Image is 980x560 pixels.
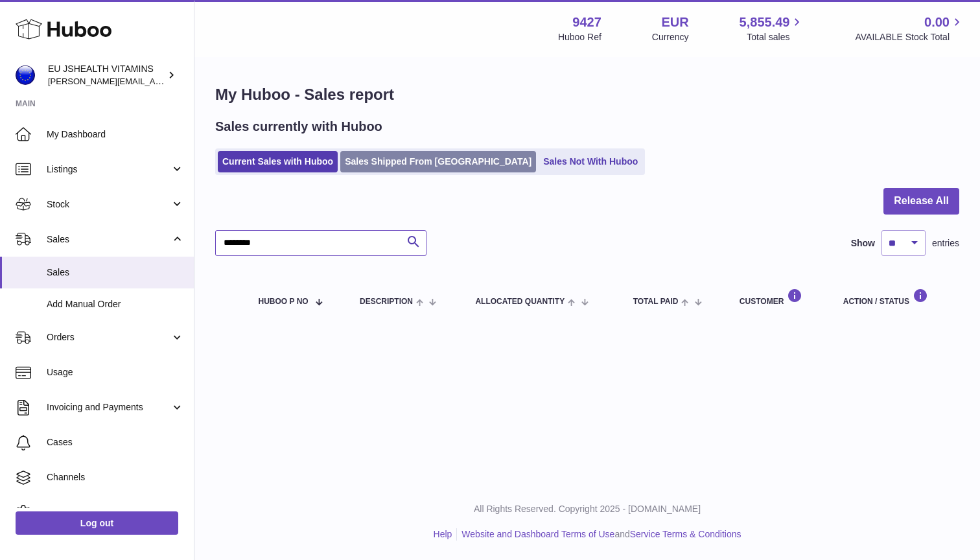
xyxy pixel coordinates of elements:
[747,31,804,43] span: Total sales
[47,266,184,279] span: Sales
[47,298,184,310] span: Add Manual Order
[633,297,679,306] span: Total paid
[47,471,184,484] span: Channels
[47,198,170,211] span: Stock
[259,297,309,306] span: Huboo P no
[16,65,35,85] img: laura@jessicasepel.com
[47,233,170,246] span: Sales
[843,288,946,306] div: Action / Status
[47,366,184,379] span: Usage
[47,436,184,449] span: Cases
[740,14,790,31] span: 5,855.49
[205,503,970,515] p: All Rights Reserved. Copyright 2025 - [DOMAIN_NAME]
[47,128,184,141] span: My Dashboard
[932,237,959,250] span: entries
[558,31,601,43] div: Huboo Ref
[457,528,741,541] li: and
[218,151,338,172] a: Current Sales with Huboo
[47,163,170,176] span: Listings
[47,401,170,414] span: Invoicing and Payments
[652,31,689,43] div: Currency
[855,31,964,43] span: AVAILABLE Stock Total
[48,76,260,86] span: [PERSON_NAME][EMAIL_ADDRESS][DOMAIN_NAME]
[924,14,950,31] span: 0.00
[740,14,805,43] a: 5,855.49 Total sales
[883,188,959,215] button: Release All
[461,529,614,539] a: Website and Dashboard Terms of Use
[572,14,601,31] strong: 9427
[360,297,413,306] span: Description
[48,63,165,87] div: EU JSHEALTH VITAMINS
[740,288,817,306] div: Customer
[855,14,964,43] a: 0.00 AVAILABLE Stock Total
[215,84,959,105] h1: My Huboo - Sales report
[475,297,565,306] span: ALLOCATED Quantity
[16,511,178,535] a: Log out
[215,118,382,135] h2: Sales currently with Huboo
[851,237,875,250] label: Show
[340,151,536,172] a: Sales Shipped From [GEOGRAPHIC_DATA]
[47,331,170,344] span: Orders
[630,529,741,539] a: Service Terms & Conditions
[661,14,688,31] strong: EUR
[434,529,452,539] a: Help
[47,506,184,519] span: Settings
[539,151,642,172] a: Sales Not With Huboo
